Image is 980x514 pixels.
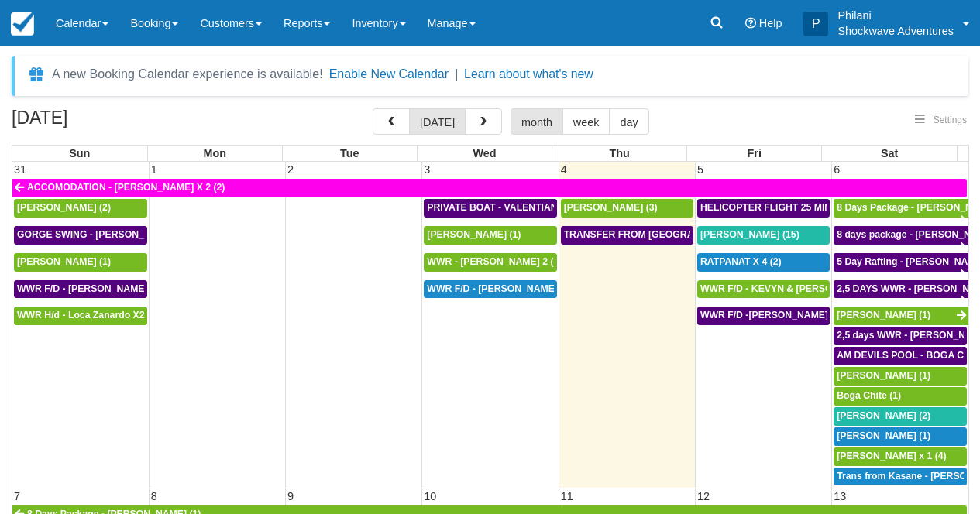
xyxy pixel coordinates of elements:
span: [PERSON_NAME] x 1 (4) [837,451,946,461]
span: Sun [69,147,90,159]
p: Shockwave Adventures [837,23,954,39]
a: WWR F/D - KEVYN & [PERSON_NAME] 2 (2) [697,280,830,299]
a: HELICOPTER FLIGHT 25 MINS- [PERSON_NAME] X1 (1) [697,199,830,218]
span: [PERSON_NAME] (15) [700,229,799,240]
span: [PERSON_NAME] (1) [837,430,930,441]
a: WWR - [PERSON_NAME] 2 (2) [424,253,556,272]
a: WWR F/D - [PERSON_NAME] x3 (3) [424,280,556,299]
span: 6 [832,163,841,176]
span: ACCOMODATION - [PERSON_NAME] X 2 (2) [27,182,225,193]
div: A new Booking Calendar experience is available! [52,65,323,84]
span: [PERSON_NAME] (2) [17,202,111,213]
a: [PERSON_NAME] (2) [14,199,147,218]
p: Philani [837,8,954,23]
a: 8 Days Package - [PERSON_NAME] (1) [834,199,968,218]
a: [PERSON_NAME] (15) [697,226,830,245]
span: 3 [422,163,432,176]
span: [PERSON_NAME] (1) [427,229,521,240]
span: PRIVATE BOAT - VALENTIAN [PERSON_NAME] X 4 (4) [427,202,670,213]
i: Help [745,18,756,29]
span: HELICOPTER FLIGHT 25 MINS- [PERSON_NAME] X1 (1) [700,202,951,213]
span: [PERSON_NAME] (3) [564,202,658,213]
span: [PERSON_NAME] (2) [837,410,930,421]
a: RATPANAT X 4 (2) [697,253,830,272]
a: ACCOMODATION - [PERSON_NAME] X 2 (2) [12,179,967,197]
span: [PERSON_NAME] (1) [837,310,930,320]
span: [PERSON_NAME] (1) [837,370,930,381]
a: Boga Chite (1) [834,387,967,406]
span: Sat [881,147,898,159]
span: 1 [150,163,159,176]
a: 5 Day Rafting - [PERSON_NAME] X1 (1) [834,253,968,272]
a: [PERSON_NAME] x 1 (4) [834,447,967,466]
span: RATPANAT X 4 (2) [700,256,782,267]
a: [PERSON_NAME] (1) [14,253,147,272]
span: WWR F/D - KEVYN & [PERSON_NAME] 2 (2) [700,283,898,294]
a: WWR H/d - Loca Zanardo X2 (2) [14,307,147,325]
a: 2,5 days WWR - [PERSON_NAME] X2 (2) [834,327,967,345]
span: GORGE SWING - [PERSON_NAME] X 2 (2) [17,229,206,240]
button: Enable New Calendar [329,67,449,82]
a: TRANSFER FROM [GEOGRAPHIC_DATA] TO VIC FALLS - [PERSON_NAME] X 1 (1) [561,226,693,245]
span: Thu [609,147,629,159]
a: Trans from Kasane - [PERSON_NAME] X4 (4) [834,468,967,486]
a: AM DEVILS POOL - BOGA CHITE X 1 (1) [834,347,967,365]
a: Learn about what's new [464,67,593,81]
a: 8 days package - [PERSON_NAME] X1 (1) [834,226,968,245]
span: Help [759,17,782,29]
a: 2,5 DAYS WWR - [PERSON_NAME] X1 (1) [834,280,968,299]
span: WWR - [PERSON_NAME] 2 (2) [427,256,562,267]
button: Settings [906,109,976,132]
span: 12 [696,490,711,502]
span: 9 [286,490,295,502]
a: PRIVATE BOAT - VALENTIAN [PERSON_NAME] X 4 (4) [424,199,556,218]
span: Boga Chite (1) [837,390,901,401]
img: checkfront-main-nav-mini-logo.png [11,12,34,36]
span: WWR F/D - [PERSON_NAME] X 1 (1) [17,283,179,294]
h2: [DATE] [12,108,208,137]
button: month [511,108,563,135]
span: 11 [559,490,575,502]
button: week [562,108,610,135]
a: [PERSON_NAME] (3) [561,199,693,218]
span: WWR F/D -[PERSON_NAME] X 15 (15) [700,310,870,320]
span: TRANSFER FROM [GEOGRAPHIC_DATA] TO VIC FALLS - [PERSON_NAME] X 1 (1) [564,229,936,240]
button: day [609,108,648,135]
a: [PERSON_NAME] (1) [834,427,967,446]
a: [PERSON_NAME] (1) [834,307,968,325]
span: 2 [286,163,295,176]
span: 10 [422,490,438,502]
span: WWR F/D - [PERSON_NAME] x3 (3) [427,283,585,294]
span: 5 [696,163,705,176]
a: WWR F/D -[PERSON_NAME] X 15 (15) [697,307,830,325]
span: Wed [473,147,496,159]
a: WWR F/D - [PERSON_NAME] X 1 (1) [14,280,147,299]
span: | [455,67,458,81]
a: [PERSON_NAME] (1) [834,367,967,385]
a: GORGE SWING - [PERSON_NAME] X 2 (2) [14,226,147,245]
span: Mon [203,147,226,159]
span: Fri [748,147,762,159]
a: [PERSON_NAME] (2) [834,407,967,426]
span: Tue [340,147,359,159]
span: 7 [12,490,22,502]
span: 13 [832,490,848,502]
button: [DATE] [409,108,466,135]
span: 4 [559,163,569,176]
span: WWR H/d - Loca Zanardo X2 (2) [17,310,159,320]
div: P [803,12,828,36]
span: Settings [934,115,967,125]
span: 31 [12,163,28,176]
span: [PERSON_NAME] (1) [17,256,111,267]
a: [PERSON_NAME] (1) [424,226,556,245]
span: 8 [150,490,159,502]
